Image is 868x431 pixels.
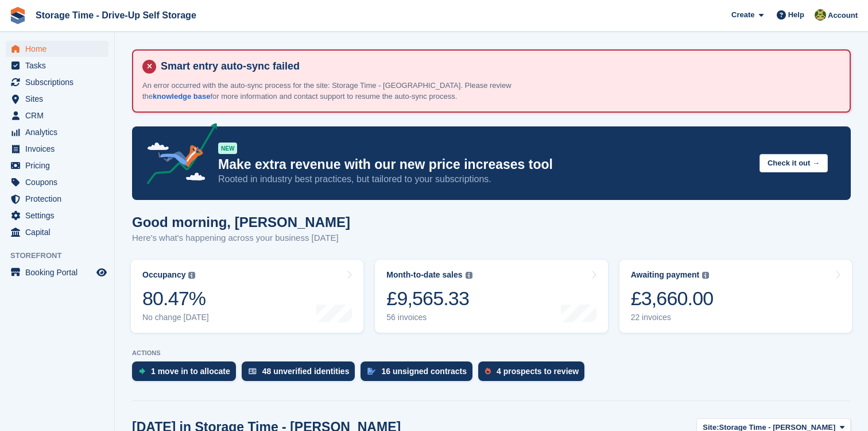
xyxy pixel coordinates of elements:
img: price-adjustments-announcement-icon-8257ccfd72463d97f412b2fc003d46551f7dbcb40ab6d574587a9cd5c0d94... [137,123,218,188]
a: menu [6,107,108,124]
a: 16 unsigned contracts [361,361,478,387]
a: menu [6,207,108,224]
span: Sites [25,91,94,107]
span: Account [828,10,858,21]
div: £3,660.00 [631,287,714,310]
p: An error occurred with the auto-sync process for the site: Storage Time - [GEOGRAPHIC_DATA]. Plea... [142,80,544,102]
p: Make extra revenue with our new price increases tool [218,156,750,173]
span: Capital [25,224,94,240]
div: 22 invoices [631,313,714,322]
img: icon-info-grey-7440780725fd019a000dd9b08b2336e03edf1995a4989e88bcd33f0948082b44.svg [188,272,195,279]
span: Coupons [25,174,94,190]
img: icon-info-grey-7440780725fd019a000dd9b08b2336e03edf1995a4989e88bcd33f0948082b44.svg [466,272,472,279]
span: Settings [25,207,94,224]
span: Help [788,9,804,21]
p: Rooted in industry best practices, but tailored to your subscriptions. [218,173,750,186]
span: Booking Portal [25,264,94,280]
a: menu [6,41,108,57]
span: Create [731,9,754,21]
div: Month-to-date sales [386,270,462,280]
span: Home [25,41,94,57]
div: £9,565.33 [386,287,472,310]
a: menu [6,157,108,174]
a: Occupancy 80.47% No change [DATE] [131,260,363,333]
span: Analytics [25,124,94,140]
img: prospect-51fa495bee0391a8d652442698ab0144808aea92771e9ea1ae160a38d050c398.svg [485,368,491,375]
a: menu [6,124,108,140]
a: menu [6,74,108,90]
div: Awaiting payment [631,270,700,280]
img: verify_identity-adf6edd0f0f0b5bbfe63781bf79b02c33cf7c696d77639b501bdc392416b5a36.svg [249,368,257,375]
a: Preview store [95,265,108,279]
div: 56 invoices [386,313,472,322]
h4: Smart entry auto-sync failed [156,60,840,73]
div: 80.47% [142,287,209,310]
a: menu [6,57,108,74]
p: ACTIONS [132,349,851,357]
span: Subscriptions [25,74,94,90]
div: 48 unverified identities [262,367,350,376]
span: Invoices [25,141,94,157]
div: No change [DATE] [142,313,209,322]
img: Zain Sarwar [815,9,826,21]
a: Storage Time - Drive-Up Self Storage [31,6,201,25]
a: menu [6,141,108,157]
a: menu [6,264,108,280]
a: menu [6,174,108,190]
a: Month-to-date sales £9,565.33 56 invoices [375,260,607,333]
img: icon-info-grey-7440780725fd019a000dd9b08b2336e03edf1995a4989e88bcd33f0948082b44.svg [702,272,709,279]
a: menu [6,224,108,240]
h1: Good morning, [PERSON_NAME] [132,214,350,230]
a: menu [6,191,108,207]
span: CRM [25,107,94,124]
div: 16 unsigned contracts [381,367,467,376]
span: Tasks [25,57,94,74]
a: 4 prospects to review [478,361,590,387]
a: knowledge base [153,92,210,101]
span: Storefront [10,250,114,261]
button: Check it out → [759,154,828,173]
img: contract_signature_icon-13c848040528278c33f63329250d36e43548de30e8caae1d1a13099fd9432cc5.svg [367,368,375,375]
a: 1 move in to allocate [132,361,242,387]
img: move_ins_to_allocate_icon-fdf77a2bb77ea45bf5b3d319d69a93e2d87916cf1d5bf7949dd705db3b84f3ca.svg [139,368,145,375]
a: Awaiting payment £3,660.00 22 invoices [619,260,852,333]
a: menu [6,91,108,107]
span: Protection [25,191,94,207]
div: Occupancy [142,270,185,280]
img: stora-icon-8386f47178a22dfd0bd8f6a31ec36ba5ce8667c1dd55bd0f319d3a0aa187defe.svg [9,7,26,24]
div: 4 prospects to review [497,367,579,376]
div: NEW [218,143,237,154]
div: 1 move in to allocate [151,367,230,376]
a: 48 unverified identities [242,361,361,387]
span: Pricing [25,157,94,174]
p: Here's what's happening across your business [DATE] [132,232,350,245]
